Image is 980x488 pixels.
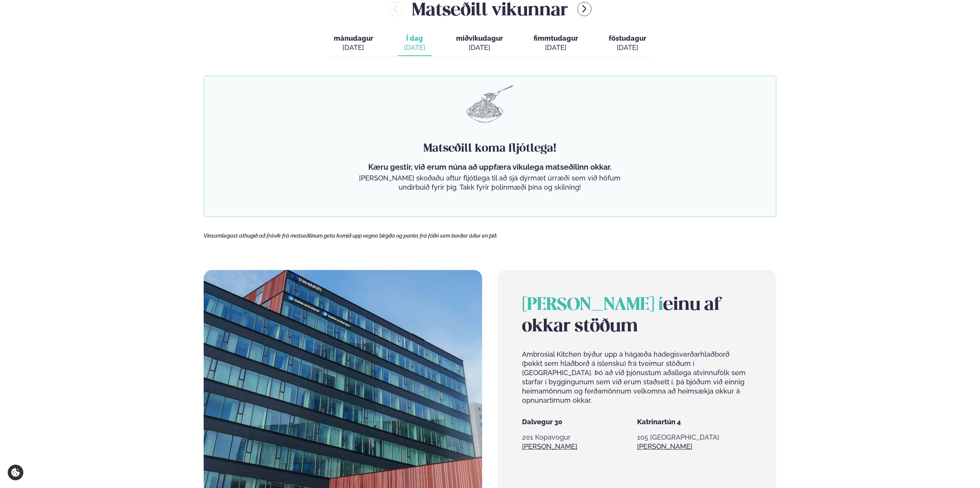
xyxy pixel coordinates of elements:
button: föstudagur [DATE] [603,31,652,56]
span: miðvikudagur [456,34,503,42]
img: pasta [466,85,513,123]
a: Sjá meira [637,442,692,451]
span: fimmtudagur [534,34,578,42]
button: fimmtudagur [DATE] [527,31,584,56]
a: Sjá meira [522,442,577,451]
div: [DATE] [609,43,646,52]
button: menu-btn-left [389,2,403,16]
button: Í dag [DATE] [398,31,432,56]
div: [DATE] [404,43,425,52]
h5: Dalvegur 30 [522,417,637,427]
button: miðvikudagur [DATE] [450,31,509,56]
span: 105 [GEOGRAPHIC_DATA] [637,433,719,441]
span: Í dag [404,34,425,43]
p: Ambrosial Kitchen býður upp á hágæða hádegisverðarhlaðborð (þekkt sem hlaðborð á íslensku) frá tv... [522,350,751,405]
span: Vinsamlegast athugið að frávik frá matseðlinum geta komið upp vegna birgða og panta frá fólki sem... [204,233,497,239]
a: Cookie settings [8,465,23,480]
h2: einu af okkar stöðum [522,294,751,337]
h5: Katrínartún 4 [637,417,752,427]
p: [PERSON_NAME] skoðaðu aftur fljótlega til að sjá dýrmæt úrræði sem við höfum undirbúið fyrir þig.... [356,174,624,192]
p: Kæru gestir, við erum núna að uppfæra vikulega matseðilinn okkar. [356,162,624,172]
div: [DATE] [534,43,578,52]
h4: Matseðill koma fljótlega! [356,141,624,156]
div: [DATE] [334,43,373,52]
button: menu-btn-right [577,2,591,16]
div: [DATE] [456,43,503,52]
span: mánudagur [334,34,373,42]
span: [PERSON_NAME] í [522,297,663,314]
span: föstudagur [609,34,646,42]
span: 201 Kopavogur [522,433,571,441]
button: mánudagur [DATE] [328,31,379,56]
